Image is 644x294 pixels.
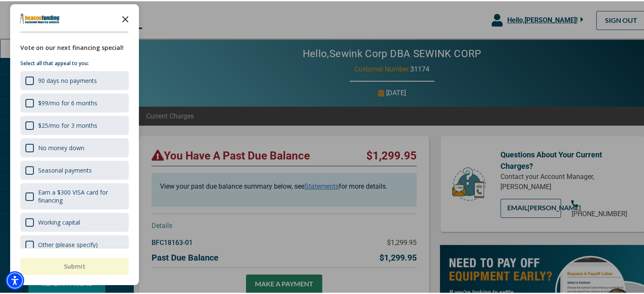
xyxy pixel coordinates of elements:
div: $99/mo for 6 months [38,98,97,106]
div: 90 days no payments [38,75,97,83]
div: Earn a $300 VISA card for financing [20,182,129,208]
div: $25/mo for 3 months [20,115,129,134]
div: Other (please specify) [20,234,129,253]
div: $99/mo for 6 months [20,92,129,111]
img: Company logo [20,12,60,22]
div: Seasonal payments [20,159,129,179]
div: No money down [38,143,84,151]
div: 90 days no payments [20,70,129,89]
div: Other (please specify) [38,239,98,247]
div: Vote on our next financing special! [20,42,129,51]
div: Accessibility Menu [6,270,24,289]
div: $25/mo for 3 months [38,120,97,128]
div: Earn a $300 VISA card for financing [38,187,124,203]
div: No money down [20,137,129,156]
div: Working capital [38,217,80,225]
div: Survey [10,3,139,284]
div: Working capital [20,212,129,231]
p: Select all that appeal to you: [20,58,129,66]
div: Seasonal payments [38,165,92,173]
button: Close the survey [117,9,134,26]
button: Submit [20,257,129,274]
